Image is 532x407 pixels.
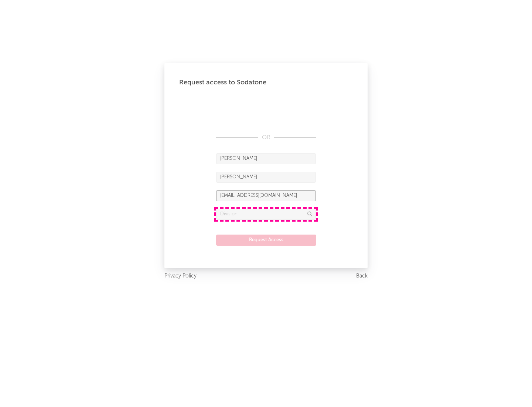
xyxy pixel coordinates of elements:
[356,272,368,281] a: Back
[216,133,316,142] div: OR
[179,78,353,87] div: Request access to Sodatone
[164,272,197,281] a: Privacy Policy
[216,190,316,201] input: Email
[216,153,316,164] input: First Name
[216,235,316,246] button: Request Access
[216,209,316,220] input: Division
[216,172,316,183] input: Last Name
